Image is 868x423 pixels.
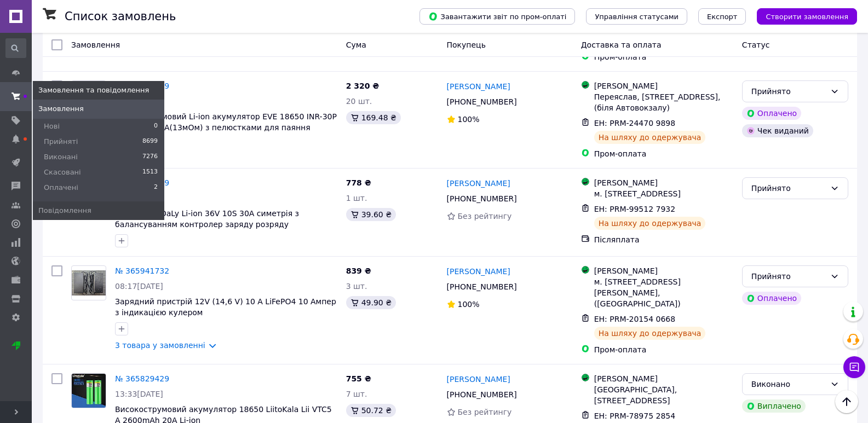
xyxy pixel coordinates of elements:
[447,81,510,92] a: [PERSON_NAME]
[115,341,205,350] a: 3 товара у замовленні
[594,412,675,420] span: ЕН: PRM-78975 2854
[142,167,158,177] span: 1513
[742,292,801,305] div: Оплачено
[346,390,367,398] span: 7 шт.
[346,194,367,202] span: 1 шт.
[594,91,733,113] div: Переяслав, [STREET_ADDRESS], (біля Автовокзалу)
[154,121,158,131] span: 0
[698,8,746,25] button: Експорт
[33,100,164,118] a: Замовлення
[346,282,367,291] span: 3 шт.
[419,8,575,25] button: Завантажити звіт по пром-оплаті
[757,8,857,25] button: Створити замовлення
[742,40,770,49] span: Статус
[346,111,401,124] div: 169.48 ₴
[445,94,519,109] div: [PHONE_NUMBER]
[751,270,826,282] div: Прийнято
[44,183,78,193] span: Оплачені
[142,137,158,147] span: 8699
[65,10,176,23] h1: Список замовлень
[115,390,163,398] span: 13:33[DATE]
[581,40,662,49] span: Доставка та оплата
[38,104,84,114] span: Замовлення
[751,378,826,390] div: Виконано
[71,80,106,115] a: Фото товару
[142,152,158,162] span: 7276
[594,276,733,309] div: м. [STREET_ADDRESS][PERSON_NAME], ([GEOGRAPHIC_DATA])
[594,234,733,245] div: Післяплата
[154,183,158,193] span: 2
[346,82,380,90] span: 2 320 ₴
[594,119,675,128] span: ЕН: PRM-24470 9898
[38,85,149,95] span: Замовлення та повідомлення
[33,201,164,220] a: Повідомлення
[71,265,106,300] a: Фото товару
[72,374,106,408] img: Фото товару
[458,408,512,416] span: Без рейтингу
[447,178,510,189] a: [PERSON_NAME]
[751,182,826,194] div: Прийнято
[445,279,519,294] div: [PHONE_NUMBER]
[44,137,78,147] span: Прийняті
[742,124,813,137] div: Чек виданий
[44,152,78,162] span: Виконані
[346,296,396,309] div: 49.90 ₴
[115,266,169,275] a: № 365941732
[751,85,826,97] div: Прийнято
[594,51,733,62] div: Пром-оплата
[346,208,396,221] div: 39.60 ₴
[458,212,512,221] span: Без рейтингу
[115,374,169,383] a: № 365829429
[594,188,733,199] div: м. [STREET_ADDRESS]
[746,11,857,20] a: Створити замовлення
[594,80,733,91] div: [PERSON_NAME]
[594,327,706,340] div: На шляху до одержувача
[594,205,675,213] span: ЕН: PRM-99512 7932
[428,11,566,21] span: Завантажити звіт по пром-оплаті
[766,13,848,21] span: Створити замовлення
[346,266,371,275] span: 839 ₴
[72,270,106,296] img: Фото товару
[458,300,480,309] span: 100%
[447,266,510,277] a: [PERSON_NAME]
[346,40,366,49] span: Cума
[594,131,706,144] div: На шляху до одержувача
[594,177,733,188] div: [PERSON_NAME]
[447,40,486,49] span: Покупець
[594,217,706,230] div: На шляху до одержувача
[44,121,60,131] span: Нові
[346,178,371,187] span: 778 ₴
[447,374,510,385] a: [PERSON_NAME]
[594,315,675,323] span: ЕН: PRM-20154 0668
[586,8,687,25] button: Управління статусами
[44,167,81,177] span: Скасовані
[594,265,733,276] div: [PERSON_NAME]
[742,107,801,120] div: Оплачено
[458,115,480,124] span: 100%
[594,373,733,384] div: [PERSON_NAME]
[71,40,120,49] span: Замовлення
[115,209,299,229] a: BMS плата DaLy Li-ion 36V 10S 30А симетрія з балансуванням контролер заряду розряду
[346,97,372,106] span: 20 шт.
[594,148,733,159] div: Пром-оплата
[595,13,679,21] span: Управління статусами
[843,356,865,378] button: Чат з покупцем
[71,373,106,408] a: Фото товару
[742,399,806,413] div: Виплачено
[115,282,163,291] span: 08:17[DATE]
[594,384,733,406] div: [GEOGRAPHIC_DATA], [STREET_ADDRESS]
[707,13,738,21] span: Експорт
[445,191,519,206] div: [PHONE_NUMBER]
[835,390,858,413] button: Наверх
[594,344,733,355] div: Пром-оплата
[115,297,336,317] a: Зарядний пристрій 12V (14,6 V) 10 A LiFePO4 10 Aмпер з індикацією кулером
[346,404,396,417] div: 50.72 ₴
[445,387,519,402] div: [PHONE_NUMBER]
[115,112,337,132] a: Високострумовий Li-ion акумулятор EVE 18650 INR-30P 3000mAh 30A(13мОм) з пелюстками для паяння
[346,374,371,383] span: 755 ₴
[38,206,91,216] span: Повідомлення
